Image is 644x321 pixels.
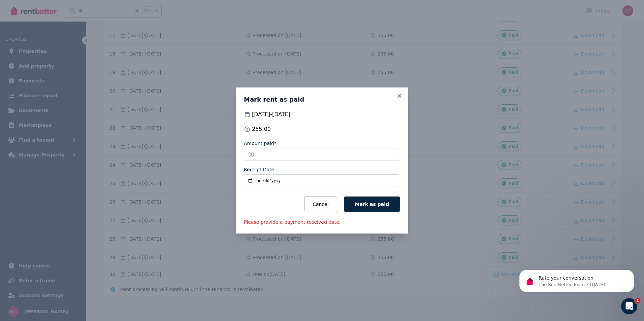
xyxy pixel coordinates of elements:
[635,298,640,304] span: 1
[621,298,637,314] iframe: Intercom live chat
[244,140,277,147] label: Amount paid*
[252,110,290,118] span: [DATE] - [DATE]
[252,125,271,133] span: 255.00
[509,256,644,303] iframe: Intercom notifications message
[344,197,400,212] button: Mark as paid
[244,166,274,173] label: Receipt Date
[244,219,400,225] p: Please provide a payment received date.
[244,96,400,104] h3: Mark rent as paid
[355,202,389,207] span: Mark as paid
[304,197,337,212] button: Cancel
